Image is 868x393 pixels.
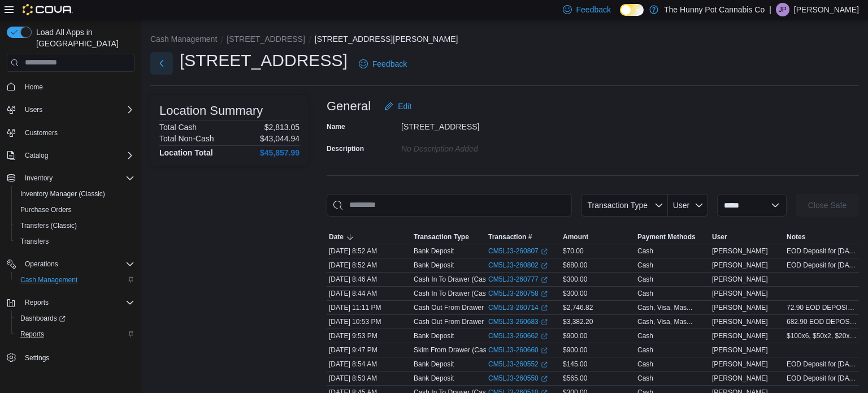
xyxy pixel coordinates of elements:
[16,235,53,248] a: Transfers
[779,3,787,16] span: JP
[776,3,789,16] div: Jason Polizzi
[541,319,548,326] svg: External link
[25,260,58,269] span: Operations
[411,230,486,244] button: Transaction Type
[327,258,411,272] div: [DATE] 8:52 AM
[488,360,548,369] a: CM5LJ3-260552External link
[25,174,53,183] span: Inventory
[488,232,532,241] span: Transaction #
[327,144,364,153] label: Description
[787,261,857,270] span: EOD Deposit for [DATE] cash 1 3x100 4x50 9x20
[637,374,653,383] div: Cash
[563,275,587,284] span: $300.00
[327,372,411,385] div: [DATE] 8:53 AM
[637,317,692,326] div: Cash, Visa, Mas...
[414,346,498,355] p: Skim From Drawer (Cash 2)
[20,257,134,271] span: Operations
[159,104,263,118] h3: Location Summary
[16,219,81,232] a: Transfers (Classic)
[541,248,548,255] svg: External link
[563,247,584,256] span: $70.00
[710,230,784,244] button: User
[563,374,587,383] span: $565.00
[25,105,42,114] span: Users
[16,327,134,341] span: Reports
[414,275,498,284] p: Cash In To Drawer (Cash 2)
[16,312,70,325] a: Dashboards
[673,201,690,210] span: User
[159,134,214,143] h6: Total Non-Cash
[2,170,139,186] button: Inventory
[180,49,348,72] h1: [STREET_ADDRESS]
[712,346,768,355] span: [PERSON_NAME]
[23,4,73,15] img: Cova
[327,194,572,217] input: This is a search bar. As you type, the results lower in the page will automatically filter.
[20,351,54,365] a: Settings
[25,128,58,137] span: Customers
[587,201,648,210] span: Transaction Type
[260,134,300,143] p: $43,044.94
[712,289,768,298] span: [PERSON_NAME]
[712,275,768,284] span: [PERSON_NAME]
[380,95,416,118] button: Edit
[25,83,43,92] span: Home
[712,317,768,326] span: [PERSON_NAME]
[787,331,857,340] span: $100x6, $50x2, $20x10
[20,296,53,309] button: Reports
[16,312,134,325] span: Dashboards
[541,333,548,340] svg: External link
[398,101,411,112] span: Edit
[563,331,587,340] span: $900.00
[787,232,805,241] span: Notes
[20,314,66,323] span: Dashboards
[20,171,134,185] span: Inventory
[327,315,411,329] div: [DATE] 10:53 PM
[401,140,553,153] div: No Description added
[11,310,139,326] a: Dashboards
[20,149,134,162] span: Catalog
[401,118,553,131] div: [STREET_ADDRESS]
[712,247,768,256] span: [PERSON_NAME]
[11,272,139,288] button: Cash Management
[488,374,548,383] a: CM5LJ3-260550External link
[327,100,371,113] h3: General
[668,194,708,217] button: User
[637,346,653,355] div: Cash
[712,331,768,340] span: [PERSON_NAME]
[327,273,411,286] div: [DATE] 8:46 AM
[414,289,498,298] p: Cash In To Drawer (Cash 1)
[563,346,587,355] span: $900.00
[541,291,548,297] svg: External link
[354,53,411,75] a: Feedback
[488,346,548,355] a: CM5LJ3-260660External link
[414,232,469,241] span: Transaction Type
[11,218,139,234] button: Transfers (Classic)
[488,247,548,256] a: CM5LJ3-260807External link
[11,186,139,202] button: Inventory Manager (Classic)
[414,303,511,312] p: Cash Out From Drawer (Cash 2)
[20,126,62,140] a: Customers
[260,148,300,157] h4: $45,857.99
[20,221,77,230] span: Transfers (Classic)
[576,4,611,15] span: Feedback
[414,360,454,369] p: Bank Deposit
[581,194,668,217] button: Transaction Type
[20,103,47,116] button: Users
[563,289,587,298] span: $300.00
[20,257,63,271] button: Operations
[20,296,134,309] span: Reports
[20,149,53,162] button: Catalog
[712,261,768,270] span: [PERSON_NAME]
[541,305,548,312] svg: External link
[16,235,134,248] span: Transfers
[2,79,139,95] button: Home
[414,247,454,256] p: Bank Deposit
[563,232,588,241] span: Amount
[20,189,105,198] span: Inventory Manager (Classic)
[2,349,139,365] button: Settings
[327,287,411,300] div: [DATE] 8:44 AM
[488,289,548,298] a: CM5LJ3-260758External link
[327,357,411,371] div: [DATE] 8:54 AM
[563,360,587,369] span: $145.00
[16,203,76,217] a: Purchase Orders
